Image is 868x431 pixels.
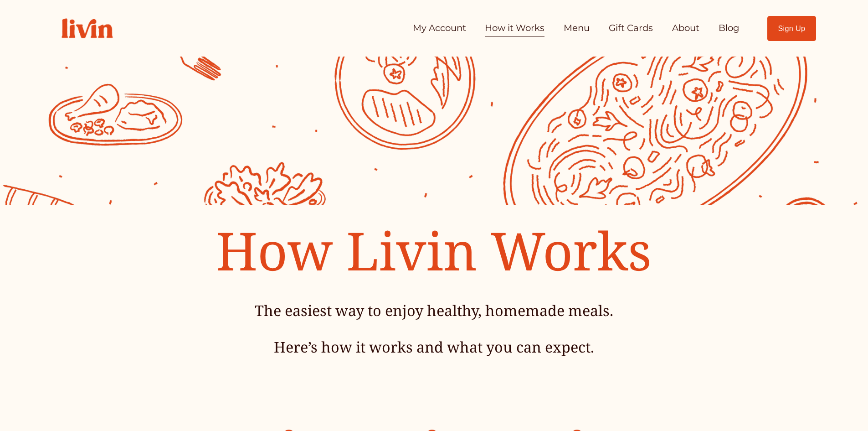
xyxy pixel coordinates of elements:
h4: The easiest way to enjoy healthy, homemade meals. [161,301,707,321]
a: Sign Up [767,16,816,41]
span: How Livin Works [216,214,652,286]
img: Livin [52,9,122,48]
a: Gift Cards [609,19,653,37]
a: Blog [719,19,740,37]
a: How it Works [485,19,544,37]
a: My Account [413,19,466,37]
a: About [672,19,699,37]
h4: Here’s how it works and what you can expect. [161,337,707,357]
a: Menu [564,19,590,37]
